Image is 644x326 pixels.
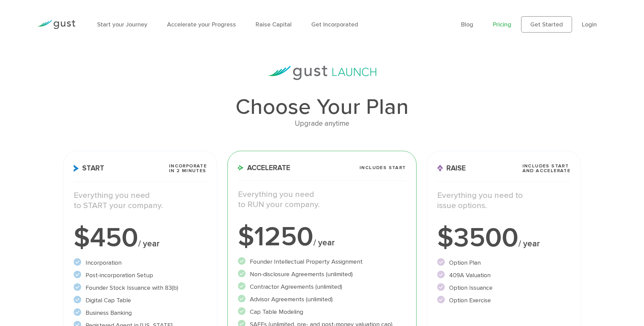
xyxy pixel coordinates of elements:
[461,21,473,28] a: Blog
[238,295,406,304] li: Advisor Agreements (unlimited)
[74,271,207,280] li: Post-incorporation Setup
[437,190,571,211] p: Everything you need to issue options.
[74,258,207,267] li: Incorporation
[63,118,581,129] div: Upgrade anytime
[437,258,571,267] li: Option Plan
[63,96,581,118] h1: Choose Your Plan
[138,239,160,249] span: / year
[437,296,571,305] li: Option Exercise
[582,21,597,28] a: Login
[268,66,376,80] img: gust-launch-logos.svg
[238,165,244,170] img: Accelerate Icon
[74,308,207,318] li: Business Banking
[238,270,406,279] li: Non-disclosure Agreements (unlimited)
[74,190,207,211] p: Everything you need to START your company.
[437,224,571,251] div: $3500
[256,21,292,28] a: Raise Capital
[313,238,335,248] span: / year
[74,224,207,251] div: $450
[238,223,406,250] div: $1250
[238,282,406,291] li: Contractor Agreements (unlimited)
[493,21,511,28] a: Pricing
[437,165,443,172] img: Raise Icon
[522,164,571,173] span: Includes START and ACCELERATE
[37,20,75,29] img: Gust Logo
[238,257,406,266] li: Founder Intellectual Property Assignment
[238,189,406,210] p: Everything you need to RUN your company.
[97,21,147,28] a: Start your Journey
[311,21,358,28] a: Get Incorporated
[437,271,571,280] li: 409A Valuation
[521,16,572,33] a: Get Started
[238,307,406,317] li: Cap Table Modeling
[360,165,406,170] span: Includes START
[74,165,104,172] span: Start
[238,164,290,171] span: Accelerate
[74,296,207,305] li: Digital Cap Table
[437,283,571,292] li: Option Issuance
[518,239,540,249] span: / year
[74,283,207,292] li: Founder Stock Issuance with 83(b)
[437,165,466,172] span: Raise
[74,165,79,172] img: Start Icon X2
[167,21,236,28] a: Accelerate your Progress
[169,164,207,173] span: Incorporate in 2 Minutes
